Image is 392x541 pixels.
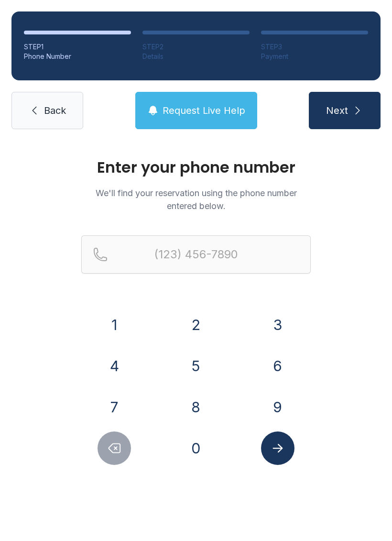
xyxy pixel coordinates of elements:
[98,308,131,342] button: 1
[179,431,213,465] button: 0
[142,42,250,52] div: STEP 2
[163,104,245,117] span: Request Live Help
[142,52,250,61] div: Details
[81,160,311,175] h1: Enter your phone number
[261,42,368,52] div: STEP 3
[44,104,66,117] span: Back
[261,431,294,465] button: Submit lookup form
[24,42,131,52] div: STEP 1
[81,235,311,274] input: Reservation phone number
[98,349,131,383] button: 4
[98,390,131,424] button: 7
[81,187,311,212] p: We'll find your reservation using the phone number entered below.
[179,390,213,424] button: 8
[326,104,348,117] span: Next
[261,349,294,383] button: 6
[179,308,213,342] button: 2
[179,349,213,383] button: 5
[24,52,131,61] div: Phone Number
[261,390,294,424] button: 9
[98,431,131,465] button: Delete number
[261,308,294,342] button: 3
[261,52,368,61] div: Payment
